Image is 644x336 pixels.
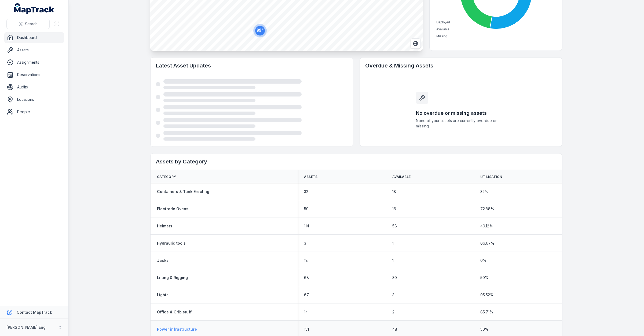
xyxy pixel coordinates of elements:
a: Audits [4,82,64,92]
span: Assets [304,175,318,179]
h2: Overdue & Missing Assets [365,62,557,69]
span: 32 % [480,189,488,194]
a: Power infrastructure [157,327,197,332]
span: 58 [392,223,397,229]
span: 0 % [480,258,486,263]
a: Helmets [157,223,172,229]
a: Hydraulic tools [157,241,186,246]
span: 67 [304,292,309,298]
a: Office & Crib stuff [157,309,192,315]
a: Jacks [157,258,169,263]
span: 50 % [480,275,489,280]
strong: Contact MapTrack [17,310,52,314]
a: MapTrack [14,3,54,14]
text: 99 [257,28,264,33]
span: 48 [392,327,397,332]
span: 3 [392,292,394,298]
h3: No overdue or missing assets [416,109,506,117]
span: Available [392,175,411,179]
button: Switch to Satellite View [411,38,421,49]
a: Locations [4,94,64,105]
span: 18 [392,189,396,194]
a: Assets [4,45,64,55]
span: 1 [392,258,394,263]
span: 72.88 % [480,206,494,212]
span: Available [436,27,449,31]
span: 2 [392,309,394,315]
h2: Assets by Category [156,158,557,165]
a: Assignments [4,57,64,68]
span: Category [157,175,176,179]
span: 14 [304,309,308,315]
span: 85.71 % [480,309,493,315]
span: 59 [304,206,309,212]
span: 49.12 % [480,223,493,229]
button: Search [6,19,50,29]
a: People [4,106,64,117]
span: 114 [304,223,309,229]
span: 68 [304,275,309,280]
span: 1 [392,241,394,246]
strong: [PERSON_NAME] Eng [6,325,46,330]
span: Missing [436,34,447,38]
span: 18 [304,258,308,263]
a: Lights [157,292,169,298]
span: 32 [304,189,308,194]
h2: Latest Asset Updates [156,62,347,69]
span: 95.52 % [480,292,494,298]
span: 30 [392,275,397,280]
span: Utilisation [480,175,502,179]
span: None of your assets are currently overdue or missing. [416,118,506,129]
a: Dashboard [4,32,64,43]
a: Lifting & Rigging [157,275,188,280]
span: Deployed [436,20,450,24]
a: Reservations [4,69,64,80]
a: Containers & Tank Erecting [157,189,209,194]
span: 151 [304,327,309,332]
span: Search [25,21,38,27]
span: 66.67 % [480,241,495,246]
span: 16 [392,206,396,212]
span: 3 [304,241,306,246]
tspan: + [262,28,264,31]
span: 50 % [480,327,489,332]
a: Electrode Ovens [157,206,188,212]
